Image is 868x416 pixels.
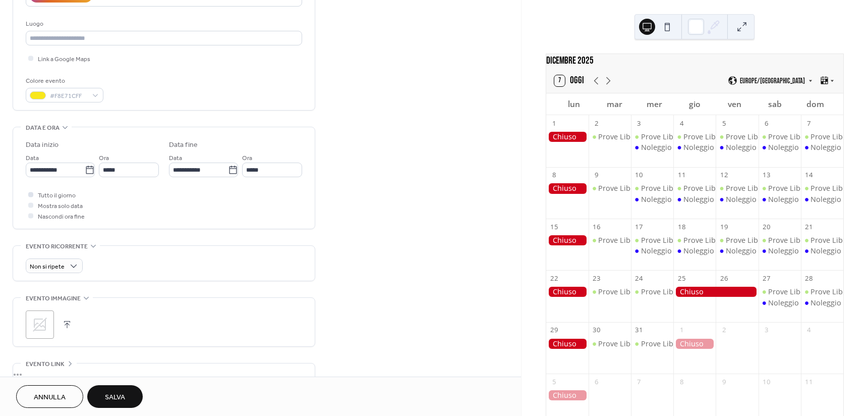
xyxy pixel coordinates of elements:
div: 12 [720,171,729,180]
div: Prove Libere [716,183,758,193]
div: Prove Libere [673,183,716,193]
div: Noleggio kart [801,246,843,256]
div: Prove Libere [641,132,684,142]
div: Noleggio kart [641,142,687,152]
span: Salva [105,392,125,403]
div: Prove Libere [631,235,673,245]
div: Chiuso [546,183,589,193]
div: sab [755,93,795,115]
div: Prove Libere [683,132,727,142]
div: Chiuso [673,339,716,349]
div: Prove Libere [768,132,812,142]
div: Noleggio kart [683,246,730,256]
div: Noleggio kart [768,298,815,308]
div: 3 [762,326,771,335]
div: Noleggio kart [673,246,716,256]
div: 7 [804,119,814,128]
div: Prove Libere [811,183,854,193]
div: Prove Libere [641,339,684,349]
div: Prove Libere [589,235,631,245]
div: Prove Libere [598,183,642,193]
div: Prove Libere [683,235,727,245]
div: Noleggio kart [631,142,673,152]
div: Data fine [169,140,198,150]
div: Prove Libere [641,235,684,245]
span: Non si ripete [30,261,65,273]
div: 22 [550,274,559,283]
div: Prove Libere [683,183,727,193]
div: Noleggio kart [811,142,857,152]
span: Annulla [34,392,66,403]
div: Noleggio kart [768,246,815,256]
div: 11 [804,377,814,386]
button: Annulla [16,385,83,408]
div: Prove Libere [759,235,801,245]
span: Link a Google Maps [38,54,90,65]
div: 10 [634,171,644,180]
div: Prove Libere [726,132,769,142]
span: Evento ricorrente [26,241,88,252]
div: Prove Libere [589,132,631,142]
div: 28 [804,274,814,283]
div: dom [795,93,835,115]
div: Prove Libere [759,132,801,142]
div: Prove Libere [641,183,684,193]
div: 19 [720,222,729,231]
div: Prove Libere [598,339,642,349]
div: Noleggio kart [673,142,716,152]
div: 26 [720,274,729,283]
div: Prove Libere [726,235,769,245]
div: 9 [720,377,729,386]
div: Chiuso [546,287,589,297]
div: Prove Libere [811,287,854,297]
div: Noleggio kart [641,246,687,256]
span: Ora [242,153,252,164]
div: Noleggio kart [759,246,801,256]
div: Noleggio kart [673,194,716,204]
div: 30 [592,326,601,335]
div: Prove Libere [631,132,673,142]
div: Noleggio kart [801,298,843,308]
div: Chiuso [546,390,589,400]
div: Noleggio kart [631,194,673,204]
div: Noleggio kart [759,194,801,204]
div: 4 [804,326,814,335]
div: 14 [804,171,814,180]
div: 13 [762,171,771,180]
div: Prove Libere [768,183,812,193]
div: 8 [550,171,559,180]
div: Prove Libere [716,132,758,142]
div: Prove Libere [726,183,769,193]
div: Prove Libere [641,287,684,297]
div: 20 [762,222,771,231]
div: 29 [550,326,559,335]
div: gio [674,93,715,115]
div: Prove Libere [589,339,631,349]
div: 31 [634,326,644,335]
span: Europe/[GEOGRAPHIC_DATA] [740,77,805,84]
div: Noleggio kart [768,142,815,152]
div: 9 [592,171,601,180]
div: 17 [634,222,644,231]
div: Luogo [26,19,300,29]
div: lun [554,93,595,115]
div: Noleggio kart [811,194,857,204]
span: Data [169,153,182,164]
div: 4 [677,119,686,128]
div: 11 [677,171,686,180]
div: 23 [592,274,601,283]
div: Noleggio kart [726,246,772,256]
div: Prove Libere [768,235,812,245]
div: mar [594,93,634,115]
div: 5 [720,119,729,128]
div: Prove Libere [801,235,843,245]
div: ; [26,310,54,339]
div: Chiuso [546,339,589,349]
span: Evento link [26,359,65,370]
div: 18 [677,222,686,231]
div: Prove Libere [589,287,631,297]
div: Noleggio kart [683,142,730,152]
div: 2 [720,326,729,335]
div: Prove Libere [801,132,843,142]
